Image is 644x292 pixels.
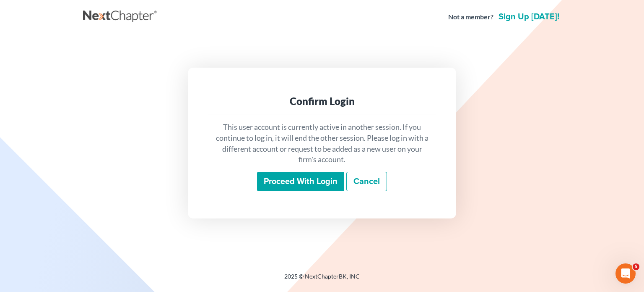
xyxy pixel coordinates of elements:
input: Proceed with login [257,172,344,191]
span: 5 [633,263,639,270]
iframe: Intercom live chat [615,263,636,284]
a: Sign up [DATE]! [497,13,561,21]
div: 2025 © NextChapterBK, INC [83,272,561,287]
div: Confirm Login [215,95,429,108]
strong: Not a member? [448,12,493,22]
a: Cancel [346,172,387,191]
p: This user account is currently active in another session. If you continue to log in, it will end ... [215,122,429,165]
